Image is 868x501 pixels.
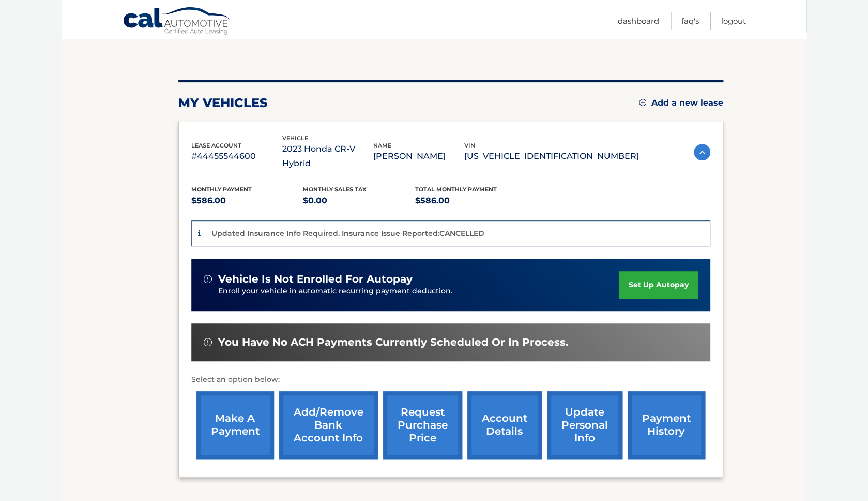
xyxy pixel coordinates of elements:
img: accordion-active.svg [694,144,710,160]
a: Add a new lease [639,98,723,108]
img: alert-white.svg [204,275,212,283]
span: You have no ACH payments currently scheduled or in process. [218,336,568,349]
a: update personal info [547,391,622,459]
p: [US_VEHICLE_IDENTIFICATION_NUMBER] [464,149,639,164]
span: Monthly sales Tax [303,186,367,193]
a: Dashboard [618,12,659,30]
a: account details [467,391,542,459]
a: make a payment [196,391,274,459]
img: alert-white.svg [204,338,212,346]
span: name [373,142,391,149]
a: payment history [628,391,705,459]
p: Updated Insurance Info Required. Insurance Issue Reported:CANCELLED [211,229,484,238]
p: $586.00 [415,194,527,208]
p: $0.00 [303,194,415,208]
p: [PERSON_NAME] [373,149,464,164]
span: vehicle is not enrolled for autopay [218,273,413,286]
p: $586.00 [191,194,303,208]
a: Add/Remove bank account info [279,391,378,459]
a: Cal Automotive [123,7,231,37]
a: set up autopay [619,271,697,299]
span: lease account [191,142,241,149]
p: Enroll your vehicle in automatic recurring payment deduction. [218,286,619,297]
p: #44455544600 [191,149,282,164]
span: vehicle [282,135,308,142]
a: request purchase price [383,391,462,459]
span: Total Monthly Payment [415,186,497,193]
span: vin [464,142,475,149]
span: Monthly Payment [191,186,252,193]
p: Select an option below: [191,374,710,386]
a: FAQ's [681,12,699,30]
a: Logout [721,12,746,30]
h2: my vehicles [178,95,268,111]
img: add.svg [639,99,646,106]
p: 2023 Honda CR-V Hybrid [282,142,373,171]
